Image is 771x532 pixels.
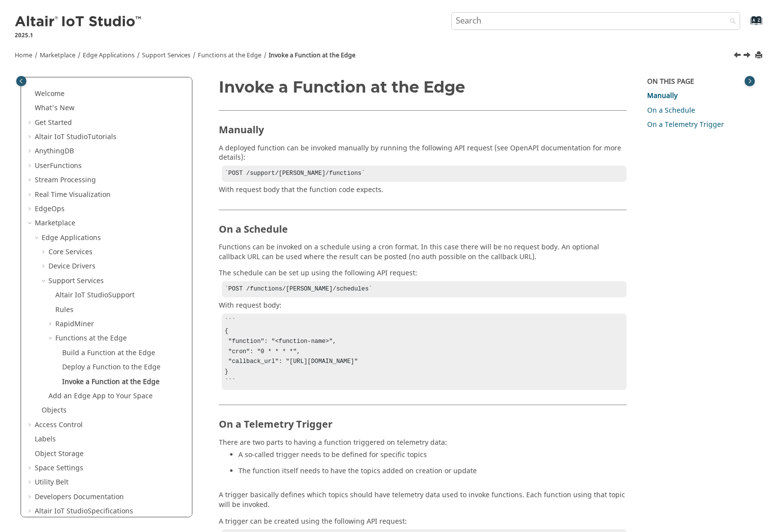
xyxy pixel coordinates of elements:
[50,161,82,171] span: Functions
[15,51,32,60] a: Home
[40,51,75,60] a: Marketplace
[27,146,35,156] span: Expand AnythingDB
[35,218,75,228] a: Marketplace
[647,120,724,130] a: On a Telemetry Trigger
[15,31,143,40] p: 2025.1
[62,362,161,372] a: Deploy a Function to the Edge
[225,286,372,292] code: `POST /functions/[PERSON_NAME]/schedules`
[744,50,752,62] a: Next topic: Add an Edge App to Your Space
[219,242,627,262] p: Functions can be invoked on a schedule using a cron format. In this case there will be no request...
[734,50,742,62] a: Previous topic: Deploy a Function to the Edge
[142,51,190,60] a: Support Services
[238,450,627,463] li: A so-called trigger needs to be defined for specific topics
[219,438,627,486] div: There are two parts to having a function triggered on telemetry data:
[225,170,365,177] code: `POST /support/[PERSON_NAME]/functions`
[27,190,35,200] span: Expand Real Time Visualization
[35,132,88,142] span: Altair IoT Studio
[35,132,117,142] a: Altair IoT StudioTutorials
[219,144,627,182] div: A deployed function can be invoked manually by running the following API request (see OpenAPI doc...
[219,78,627,96] h1: Invoke a Function at the Edge
[219,210,627,240] h2: On a Schedule
[27,420,35,430] span: Expand Access Control
[219,268,627,297] div: The schedule can be set up using the following API request:
[35,420,83,430] a: Access Control
[27,463,35,473] span: Expand Space Settings
[35,506,88,516] span: Altair IoT Studio
[35,190,111,200] a: Real Time Visualization
[41,262,48,271] span: Expand Device Drivers
[219,490,627,509] p: A trigger basically defines which topics should have telemetry data used to invoke functions. Eac...
[219,301,627,390] div: With request body:
[27,492,35,502] span: Expand Developers Documentation
[35,146,74,156] a: AnythingDB
[41,276,48,286] span: Collapse Support Services
[48,247,93,257] a: Core Services
[35,204,65,214] a: EdgeOps
[451,12,741,30] input: Search query
[48,261,95,271] a: Device Drivers
[269,51,355,60] a: Invoke a Function at the Edge
[745,76,755,86] button: Toggle topic table of content
[48,391,153,401] a: Add an Edge App to Your Space
[48,276,104,286] a: Support Services
[717,12,744,31] button: Search
[16,76,26,86] button: Toggle publishing table of content
[35,463,83,473] a: Space Settings
[219,405,627,435] h2: On a Telemetry Trigger
[225,318,361,386] code: ``` { "function": "<function-name>", "cron": "0 * * * *", "callback_url": "[URL][DOMAIN_NAME]" } ```
[55,290,135,300] a: Altair IoT StudioSupport
[55,290,108,300] span: Altair IoT Studio
[35,118,72,128] a: Get Started
[47,334,55,343] span: Collapse Functions at the Edge
[15,14,143,30] img: Altair IoT Studio
[27,218,35,228] span: Collapse Marketplace
[47,319,55,329] span: Expand RapidMiner
[55,333,127,343] a: Functions at the Edge
[198,51,261,60] a: Functions at the Edge
[27,132,35,142] span: Expand Altair IoT StudioTutorials
[756,49,764,62] button: Print this page
[35,103,74,113] a: What's New
[27,118,35,128] span: Expand Get Started
[83,51,135,60] a: Edge Applications
[35,477,69,487] a: Utility Belt
[35,506,133,516] a: Altair IoT StudioSpecifications
[219,185,627,195] p: With request body that the function code expects.
[42,233,101,243] a: Edge Applications
[647,105,695,116] a: On a Schedule
[62,377,160,387] a: Invoke a Function at the Edge
[35,434,56,444] a: Labels
[35,449,84,459] a: Object Storage
[27,507,35,516] span: Expand Altair IoT StudioSpecifications
[27,175,35,185] span: Expand Stream Processing
[735,20,757,30] a: Go to index terms page
[35,89,65,99] a: Welcome
[647,91,678,101] a: Manually
[55,319,94,329] a: RapidMiner
[35,175,96,185] a: Stream Processing
[27,478,35,487] span: Expand Utility Belt
[219,110,627,140] h2: Manually
[35,492,124,502] a: Developers Documentation
[27,204,35,214] span: Expand EdgeOps
[27,161,35,171] span: Expand UserFunctions
[41,247,48,257] span: Expand Core Services
[55,305,73,315] a: Rules
[238,466,627,476] p: The function itself needs to have the topics added on creation or update
[62,348,155,358] a: Build a Function at the Edge
[42,405,67,415] a: Objects
[647,77,750,87] div: On this page
[34,233,42,243] span: Collapse Edge Applications
[35,161,82,171] a: UserFunctions
[27,89,186,531] ul: Table of Contents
